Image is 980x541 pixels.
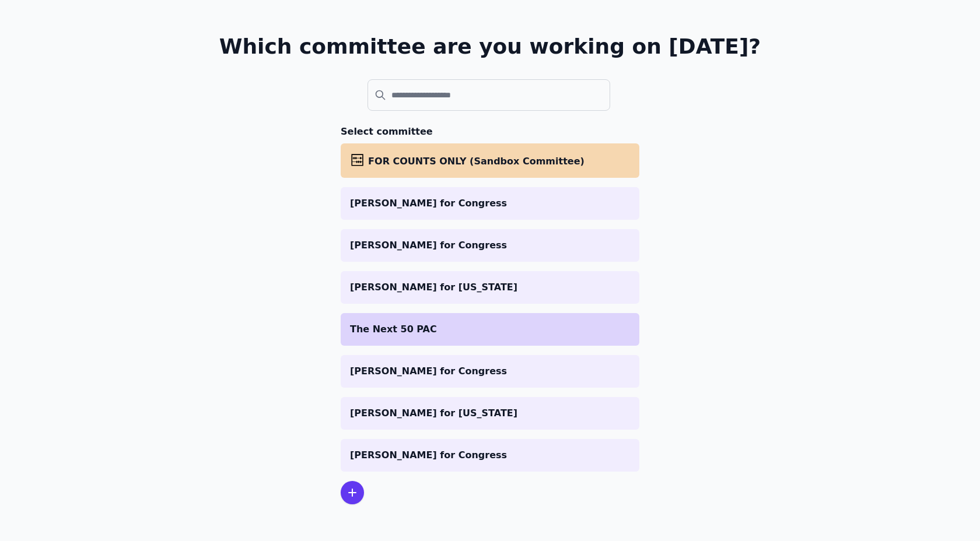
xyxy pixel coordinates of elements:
a: [PERSON_NAME] for [US_STATE] [341,397,639,430]
a: [PERSON_NAME] for Congress [341,187,639,220]
a: FOR COUNTS ONLY (Sandbox Committee) [341,143,639,178]
a: The Next 50 PAC [341,313,639,346]
h3: Select committee [341,125,639,139]
span: FOR COUNTS ONLY (Sandbox Committee) [368,156,584,167]
a: [PERSON_NAME] for Congress [341,355,639,388]
p: The Next 50 PAC [350,322,630,336]
p: [PERSON_NAME] for [US_STATE] [350,280,630,294]
p: [PERSON_NAME] for Congress [350,238,630,252]
a: [PERSON_NAME] for Congress [341,229,639,262]
p: [PERSON_NAME] for Congress [350,448,630,462]
h1: Which committee are you working on [DATE]? [219,35,761,58]
a: [PERSON_NAME] for [US_STATE] [341,271,639,304]
a: [PERSON_NAME] for Congress [341,439,639,472]
p: [PERSON_NAME] for Congress [350,196,630,210]
p: [PERSON_NAME] for [US_STATE] [350,406,630,420]
p: [PERSON_NAME] for Congress [350,364,630,378]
